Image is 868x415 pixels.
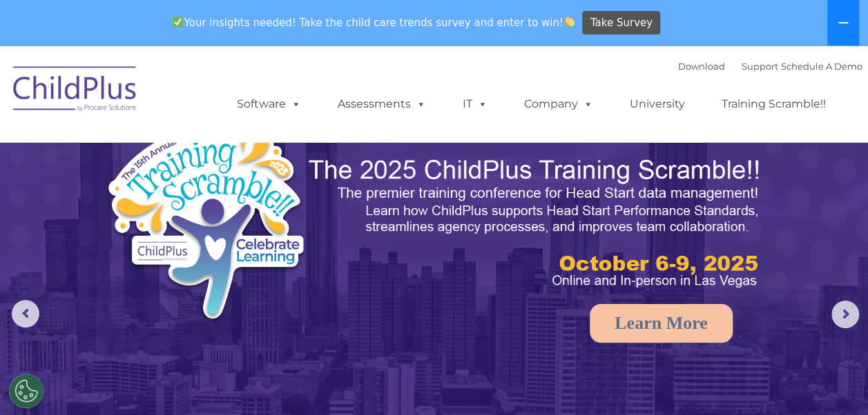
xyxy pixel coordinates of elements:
[564,17,575,27] img: 👏
[223,90,315,118] a: Software
[590,304,733,343] a: Learn More
[510,90,607,118] a: Company
[590,11,653,35] span: Take Survey
[6,57,144,125] img: ChildPlus by Procare Solutions
[678,61,725,72] a: Download
[582,11,660,35] a: Take Survey
[616,90,699,118] a: University
[324,90,440,118] a: Assessments
[167,9,581,36] span: Your insights needed! Take the child care trends survey and enter to win!
[449,90,501,118] a: IT
[9,374,44,408] button: Cookies Settings
[192,148,251,158] span: Phone number
[742,61,778,72] a: Support
[781,61,862,72] a: Schedule A Demo
[678,61,862,72] font: |
[708,90,840,118] a: Training Scramble!!
[192,91,234,101] span: Last name
[173,17,183,27] img: ✅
